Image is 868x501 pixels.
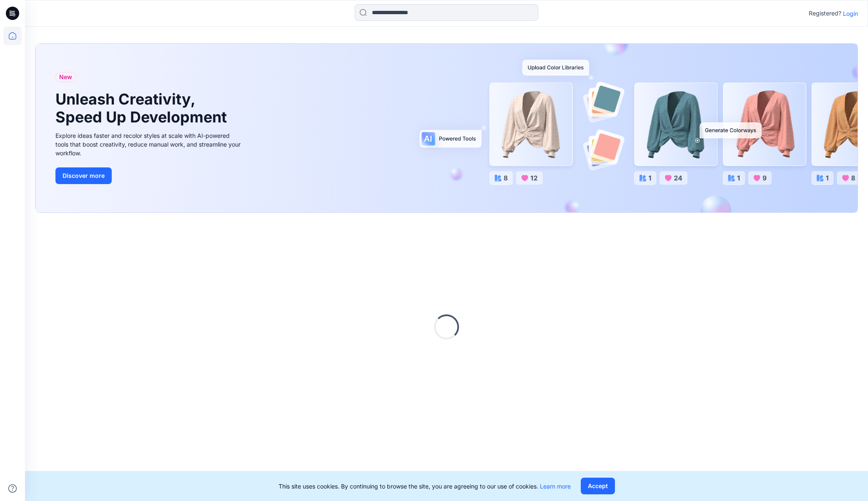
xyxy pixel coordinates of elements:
p: This site uses cookies. By continuing to browse the site, you are agreeing to our use of cookies. [278,482,571,491]
h1: Unleash Creativity, Speed Up Development [55,90,231,126]
p: Login [843,9,858,18]
a: Learn more [540,483,571,490]
button: Discover more [55,167,112,184]
a: Discover more [55,167,243,184]
p: Registered? [809,8,841,18]
button: Accept [581,478,615,494]
div: Explore ideas faster and recolor styles at scale with AI-powered tools that boost creativity, red... [55,131,243,157]
span: New [59,72,72,82]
